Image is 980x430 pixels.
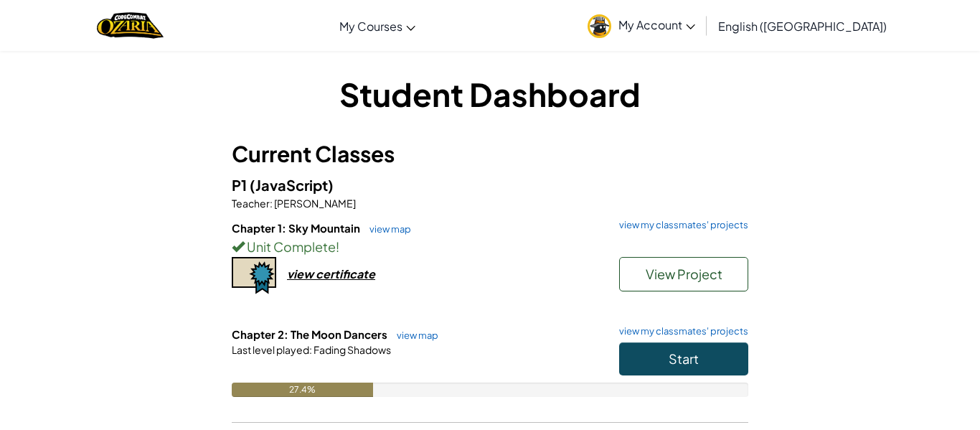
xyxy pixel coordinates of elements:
span: English ([GEOGRAPHIC_DATA]) [718,19,887,34]
span: My Account [618,17,695,32]
span: ! [336,238,339,255]
div: 27.4% [232,383,373,397]
span: View Project [646,266,722,282]
a: My Courses [332,6,423,45]
span: : [309,343,312,356]
a: view map [362,223,411,235]
span: Start [669,350,699,367]
span: My Courses [339,19,402,34]
a: English ([GEOGRAPHIC_DATA]) [711,6,894,45]
span: P1 [232,176,250,194]
span: Chapter 2: The Moon Dancers [232,327,390,341]
span: : [270,197,273,210]
a: view certificate [232,266,375,281]
a: view my classmates' projects [612,220,748,230]
img: Home [97,11,164,40]
img: avatar [588,14,611,38]
span: [PERSON_NAME] [273,197,356,210]
button: View Project [619,257,748,291]
button: Start [619,342,748,375]
span: Teacher [232,197,270,210]
a: view map [390,329,438,341]
a: view my classmates' projects [612,327,748,336]
img: certificate-icon.png [232,257,276,294]
div: view certificate [287,266,375,281]
span: Unit Complete [245,238,336,255]
span: Chapter 1: Sky Mountain [232,221,362,235]
a: My Account [580,3,702,48]
h1: Student Dashboard [232,72,748,116]
span: Fading Shadows [312,343,391,356]
a: Ozaria by CodeCombat logo [97,11,164,40]
h3: Current Classes [232,138,748,170]
span: Last level played [232,343,309,356]
span: (JavaScript) [250,176,334,194]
